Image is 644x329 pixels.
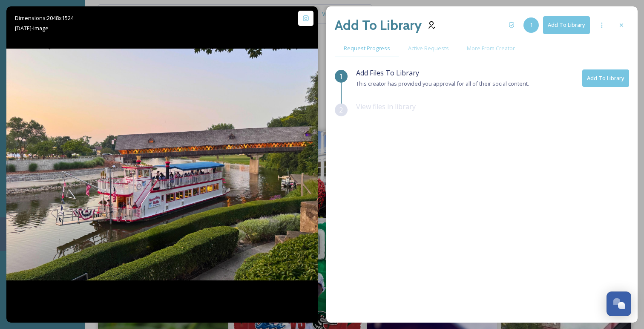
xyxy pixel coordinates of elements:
[530,21,533,29] span: 1
[335,15,422,35] h2: Add To Library
[356,68,419,78] span: Add Files To Library
[15,14,74,22] span: Dimensions: 2048 x 1524
[15,24,49,32] span: [DATE] - Image
[543,16,590,34] button: Add To Library
[339,71,343,81] span: 1
[344,44,390,52] span: Request Progress
[356,102,416,111] span: View files in library
[582,69,629,87] button: Add To Library
[408,44,449,52] span: Active Requests
[356,80,529,87] span: This creator has provided you approval for all of their social content.
[339,105,343,115] span: 2
[467,44,515,52] span: More From Creator
[607,291,631,316] button: Open Chat
[6,49,318,280] img: Golden hour magic on the Bavarian Belle Riverboat ✨🌅 Float along the Cass River and take in Frank...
